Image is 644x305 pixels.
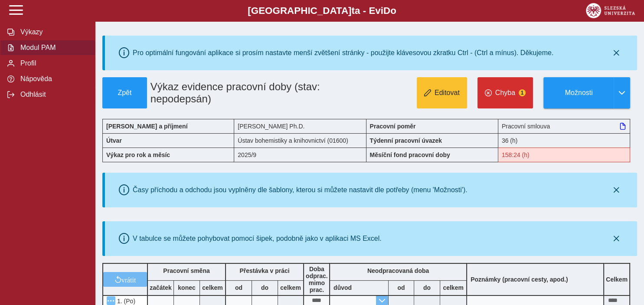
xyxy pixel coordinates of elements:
div: 2025/9 [234,148,366,162]
div: Ústav bohemistiky a knihovnictví (01600) [234,133,366,148]
span: 1 [519,89,526,96]
b: celkem [278,284,303,291]
button: vrátit [103,272,147,287]
span: o [390,5,396,16]
div: [PERSON_NAME] Ph.D. [234,119,366,133]
span: Zpět [106,89,143,97]
span: 1. (Po) [115,298,135,305]
div: Pracovní smlouva [498,119,630,133]
div: Fond pracovní doby (158:24 h) a součet hodin (176 h) se neshodují! [498,148,630,162]
div: Pro optimální fungování aplikace si prosím nastavte menší zvětšení stránky - použijte klávesovou ... [133,49,553,57]
b: od [226,284,252,291]
span: Výkazy [18,28,88,36]
b: začátek [148,284,173,291]
b: Přestávka v práci [239,267,289,274]
b: [PERSON_NAME] a příjmení [106,123,187,130]
span: Odhlásit [18,91,88,98]
span: Nápověda [18,75,88,83]
button: Zpět [102,77,147,108]
b: Celkem [606,276,628,283]
b: konec [174,284,199,291]
button: Možnosti [543,77,614,108]
span: Editovat [435,89,460,97]
b: Poznámky (pracovní cesty, apod.) [467,276,572,283]
b: do [414,284,440,291]
b: Pracovní směna [163,267,209,274]
div: Časy příchodu a odchodu jsou vyplněny dle šablony, kterou si můžete nastavit dle potřeby (menu 'M... [133,186,467,194]
img: logo_web_su.png [586,3,635,18]
b: Doba odprac. mimo prac. [306,266,328,293]
b: Pracovní poměr [370,123,416,130]
b: Měsíční fond pracovní doby [370,151,450,158]
b: celkem [200,284,225,291]
span: vrátit [121,276,136,283]
b: důvod [333,284,352,291]
b: do [252,284,278,291]
button: Menu [107,296,115,305]
div: 36 (h) [498,133,630,148]
span: Modul PAM [18,44,88,52]
b: celkem [440,284,466,291]
h1: Výkaz evidence pracovní doby (stav: nepodepsán) [147,77,325,108]
button: Chyba1 [477,77,533,108]
b: [GEOGRAPHIC_DATA] a - Evi [26,5,618,16]
b: Týdenní pracovní úvazek [370,137,442,144]
b: Neodpracovaná doba [367,267,429,274]
b: Útvar [106,137,122,144]
b: od [389,284,414,291]
span: Profil [18,59,88,67]
span: t [351,5,354,16]
b: Výkaz pro rok a měsíc [106,151,170,158]
button: Editovat [417,77,467,108]
span: Chyba [495,89,515,97]
span: Možnosti [551,89,607,97]
div: V tabulce se můžete pohybovat pomocí šipek, podobně jako v aplikaci MS Excel. [133,235,382,243]
span: D [383,5,390,16]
